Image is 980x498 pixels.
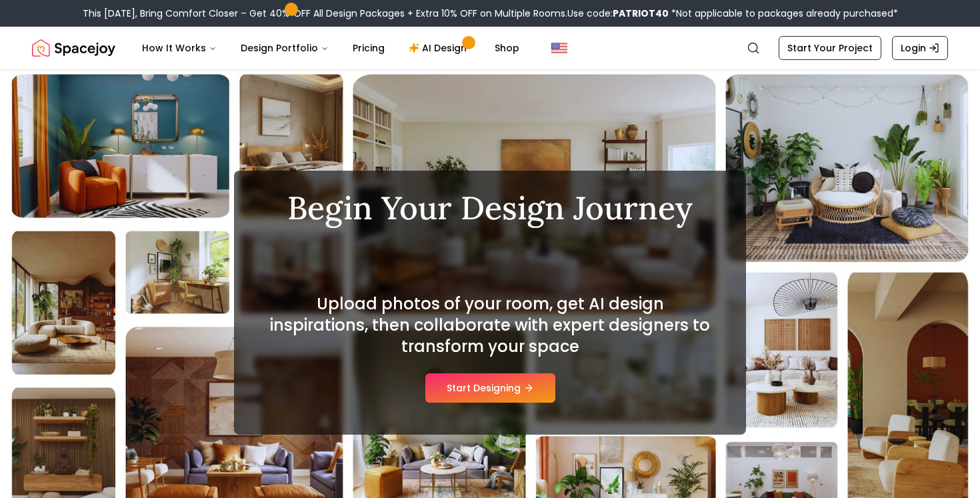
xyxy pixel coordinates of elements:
a: Shop [484,35,530,61]
span: Use code: [567,7,669,20]
button: How It Works [131,35,227,61]
img: United States [551,40,567,56]
a: Spacejoy [32,35,115,61]
h2: Upload photos of your room, get AI design inspirations, then collaborate with expert designers to... [266,293,714,357]
b: PATRIOT40 [613,7,669,20]
nav: Global [32,27,948,69]
nav: Main [131,35,530,61]
a: Login [892,36,948,60]
img: Spacejoy Logo [32,35,115,61]
button: Design Portfolio [230,35,339,61]
button: Start Designing [425,373,555,403]
span: *Not applicable to packages already purchased* [669,7,898,20]
div: This [DATE], Bring Comfort Closer – Get 40% OFF All Design Packages + Extra 10% OFF on Multiple R... [83,7,898,20]
h1: Begin Your Design Journey [266,192,714,224]
a: AI Design [398,35,481,61]
a: Start Your Project [779,36,881,60]
a: Pricing [342,35,395,61]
